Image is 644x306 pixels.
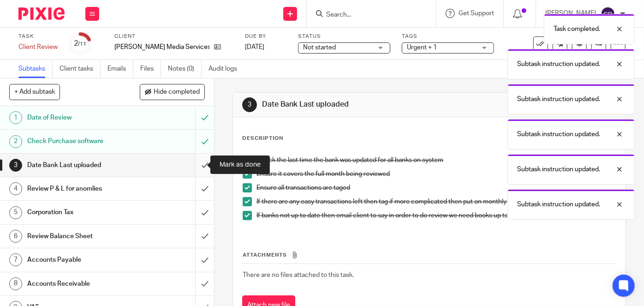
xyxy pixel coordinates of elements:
p: Check the last time the bank was updated for all banks on system [256,156,616,165]
span: There are no files attached to this task. [243,272,354,278]
div: 7 [9,253,22,266]
p: Task completed. [554,24,600,34]
a: Files [140,60,161,78]
img: svg%3E [601,6,615,21]
div: 2 [74,38,87,49]
h1: Date Bank Last uploaded [27,158,133,172]
h1: Accounts Receivable [27,277,133,291]
a: Client tasks [60,60,101,78]
p: Subtask instruction updated. [517,95,600,104]
p: Ensure it covers the full month being reviewed [256,169,616,179]
label: Status [298,33,390,40]
span: Hide completed [154,89,200,96]
label: Client [114,33,233,40]
p: Subtask instruction updated. [517,130,600,139]
small: /11 [78,42,87,47]
div: 6 [9,230,22,243]
div: 1 [9,111,22,124]
span: Attachments [243,252,287,258]
div: 3 [9,159,22,172]
label: Task [18,33,58,40]
div: 3 [242,97,257,112]
a: Subtasks [18,60,53,78]
p: If banks not up to date then email client to say in order to do review we need books up to date [256,211,616,220]
button: Hide completed [140,84,205,100]
p: Subtask instruction updated. [517,60,600,69]
a: Emails [107,60,133,78]
p: Subtask instruction updated. [517,165,600,174]
label: Due by [245,33,286,40]
a: Notes (0) [168,60,202,78]
span: Not started [303,44,336,51]
a: Audit logs [209,60,244,78]
div: 2 [9,135,22,148]
p: Description [242,135,283,142]
span: [DATE] [245,44,264,50]
p: If there are any easy transactions left then tag if more complicated then put on monthly review e... [256,197,616,206]
h1: Date Bank Last uploaded [262,100,449,109]
h1: Review Balance Sheet [27,229,133,243]
button: + Add subtask [9,84,60,100]
p: Subtask instruction updated. [517,200,600,209]
h1: Accounts Payable [27,253,133,267]
img: Pixie [18,7,65,20]
p: Ensure all transactions are taged [256,183,616,192]
p: [PERSON_NAME] Media Services Ltd [114,42,209,52]
div: Client Review [18,42,58,52]
div: 5 [9,206,22,219]
div: 8 [9,277,22,290]
h1: Check Purchase software [27,134,133,148]
div: 4 [9,182,22,195]
h1: Corporation Tax [27,205,133,219]
h1: Date of Review [27,111,133,125]
h1: Review P & L for anomlies [27,182,133,196]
